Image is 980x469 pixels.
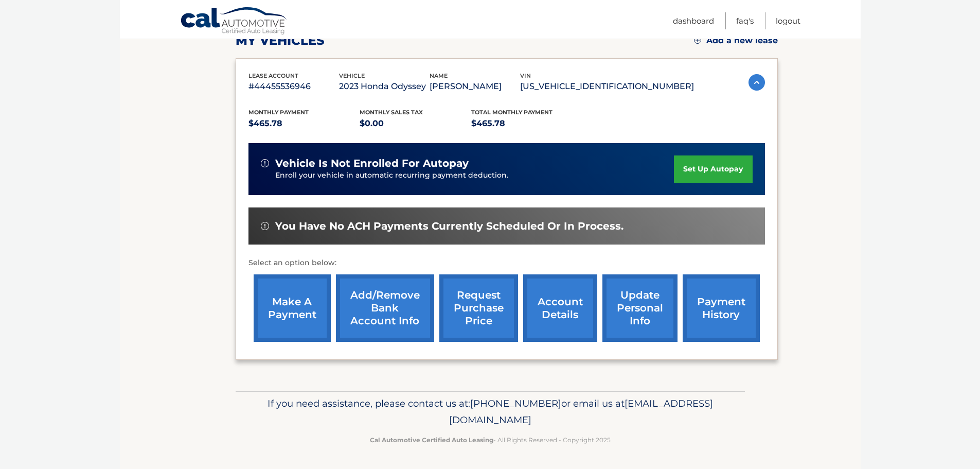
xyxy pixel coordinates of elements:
p: #44455536946 [248,79,339,94]
span: You have no ACH payments currently scheduled or in process. [275,220,623,233]
a: Logout [776,12,800,29]
p: 2023 Honda Odyssey [339,79,430,94]
p: $0.00 [360,116,471,131]
a: set up autopay [674,155,752,183]
a: make a payment [254,274,331,342]
span: Monthly Payment [248,109,309,116]
p: - All Rights Reserved - Copyright 2025 [242,435,738,445]
a: Add/Remove bank account info [336,274,434,342]
h2: my vehicles [236,33,325,48]
span: vehicle [339,72,365,79]
span: vin [520,72,531,79]
p: $465.78 [471,116,583,131]
span: Monthly sales Tax [360,109,423,116]
strong: Cal Automotive Certified Auto Leasing [370,436,493,444]
a: Cal Automotive [180,7,288,37]
span: [EMAIL_ADDRESS][DOMAIN_NAME] [449,397,713,426]
img: alert-white.svg [261,159,269,167]
span: Total Monthly Payment [471,109,553,116]
img: add.svg [694,37,701,44]
span: name [430,72,448,79]
p: If you need assistance, please contact us at: or email us at [242,395,738,428]
p: [US_VEHICLE_IDENTIFICATION_NUMBER] [520,79,694,94]
p: [PERSON_NAME] [430,79,520,94]
a: account details [523,274,597,342]
a: Dashboard [673,12,714,29]
a: Add a new lease [694,36,778,46]
p: Select an option below: [248,257,765,269]
a: payment history [683,274,760,342]
span: vehicle is not enrolled for autopay [275,157,469,170]
img: accordion-active.svg [749,74,765,91]
p: Enroll your vehicle in automatic recurring payment deduction. [275,170,674,181]
span: lease account [248,72,298,79]
a: update personal info [602,274,678,342]
span: [PHONE_NUMBER] [470,397,561,409]
a: FAQ's [736,12,754,29]
p: $465.78 [248,116,360,131]
a: request purchase price [439,274,518,342]
img: alert-white.svg [261,222,269,230]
